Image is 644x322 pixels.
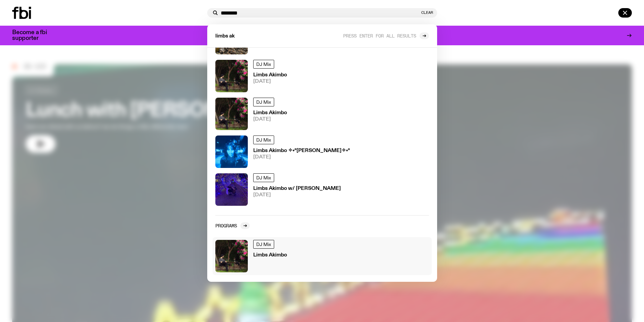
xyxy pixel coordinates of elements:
h3: Limbs Akimbo [253,110,287,116]
a: Jackson sits at an outdoor table, legs crossed and gazing at a black and brown dog also sitting a... [213,237,432,275]
span: [DATE] [253,193,341,198]
a: Press enter for all results [343,32,429,39]
a: Programs [215,222,250,229]
img: Jackson sits at an outdoor table, legs crossed and gazing at a black and brown dog also sitting a... [215,240,248,272]
a: Jackson sits at an outdoor table, legs crossed and gazing at a black and brown dog also sitting a... [213,95,432,133]
img: Jackson sits at an outdoor table, legs crossed and gazing at a black and brown dog also sitting a... [215,98,248,130]
h3: Limbs Akimbo ✧˖°[PERSON_NAME]✧˖° [253,148,350,153]
span: [DATE] [253,155,350,160]
span: [DATE] [253,79,287,84]
h3: Limbs Akimbo w/ [PERSON_NAME] [253,186,341,191]
h2: Programs [215,223,237,228]
a: Jackson sits at an outdoor table, legs crossed and gazing at a black and brown dog also sitting a... [213,57,432,95]
span: Press enter for all results [343,33,416,38]
a: DJ MixLimbs Akimbo ✧˖°[PERSON_NAME]✧˖°[DATE] [213,133,432,171]
h3: Become a fbi supporter [12,30,55,41]
a: DJ MixLimbs Akimbo w/ [PERSON_NAME][DATE] [213,171,432,208]
button: Clear [421,11,433,15]
span: [DATE] [253,117,287,122]
span: limbs ak [215,34,235,39]
h3: Limbs Akimbo [253,73,287,78]
h3: Limbs Akimbo [253,253,287,258]
img: Jackson sits at an outdoor table, legs crossed and gazing at a black and brown dog also sitting a... [215,60,248,92]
